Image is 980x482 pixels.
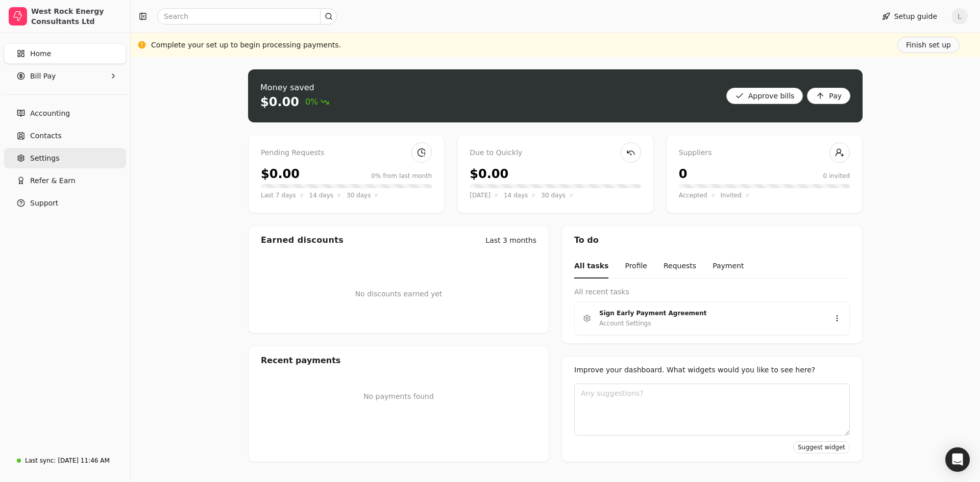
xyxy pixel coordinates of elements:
span: Accepted [679,190,707,200]
div: Sign Early Payment Agreement [599,308,817,318]
button: Pay [807,88,850,104]
span: 14 days [309,190,333,200]
a: Last sync:[DATE] 11:46 AM [4,451,126,470]
span: Contacts [30,131,62,141]
button: L [951,8,968,24]
a: Settings [4,148,126,168]
span: Settings [30,153,59,164]
button: All tasks [574,255,608,278]
button: Support [4,193,126,213]
span: Support [30,198,58,209]
span: 30 days [541,190,565,200]
button: Finish set up [897,37,960,53]
button: Setup guide [874,8,945,24]
div: Recent payments [249,346,549,375]
div: $0.00 [260,94,299,110]
span: 30 days [347,190,371,200]
input: Search [157,8,337,24]
span: Last 7 days [261,190,296,200]
div: Improve your dashboard. What widgets would you like to see here? [574,365,850,375]
div: To do [562,226,862,255]
div: Due to Quickly [470,147,641,159]
span: Invited [721,190,742,200]
a: Accounting [4,103,126,123]
button: Bill Pay [4,66,126,86]
div: All recent tasks [574,287,850,297]
div: Last sync: [25,456,56,465]
div: $0.00 [261,165,300,183]
p: No payments found [261,391,536,402]
div: 0 [679,165,688,183]
div: $0.00 [470,165,508,183]
div: [DATE] 11:46 AM [58,456,109,465]
a: Contacts [4,125,126,146]
div: No discounts earned yet [355,272,443,316]
button: Profile [625,255,647,278]
button: Payment [713,255,744,278]
div: 0% from last month [371,171,432,181]
button: Refer & Earn [4,170,126,191]
button: Requests [664,255,696,278]
div: Open Intercom Messenger [945,447,970,472]
div: Earned discounts [261,234,344,246]
div: Complete your set up to begin processing payments. [151,40,341,50]
span: Home [30,48,51,59]
div: 0 invited [823,171,850,181]
span: Accounting [30,108,70,119]
span: 0% [305,96,329,108]
span: Bill Pay [30,71,56,82]
span: [DATE] [470,190,491,200]
div: Pending Requests [261,147,432,159]
div: Last 3 months [485,235,536,246]
a: Home [4,43,126,64]
button: Suggest widget [793,441,850,453]
span: Refer & Earn [30,175,76,186]
button: Approve bills [726,88,803,104]
span: 14 days [504,190,528,200]
div: West Rock Energy Consultants Ltd [31,6,121,27]
div: Account Settings [599,318,651,328]
div: Suppliers [679,147,850,159]
div: Money saved [260,82,329,94]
